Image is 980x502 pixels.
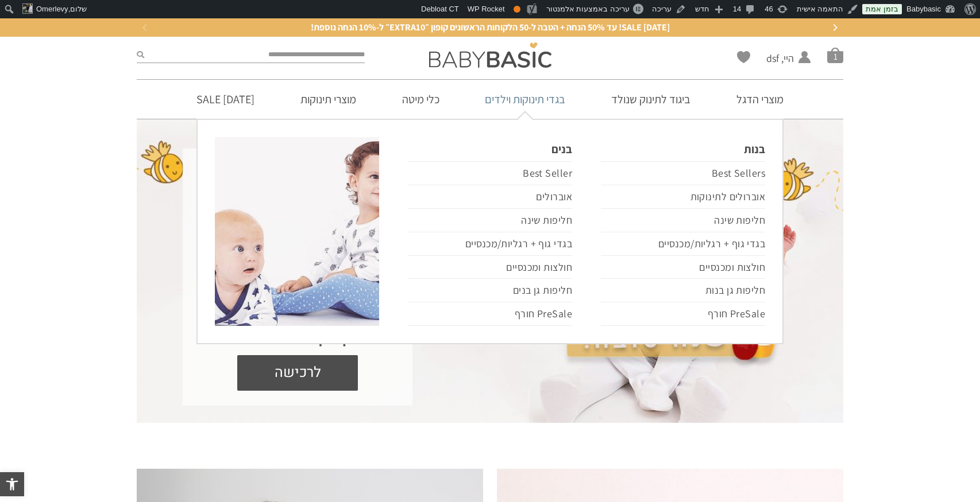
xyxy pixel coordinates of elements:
[246,355,349,391] span: לרכישה
[148,21,832,34] a: [DATE] SALE! עד 50% הנחה + הטבה ל-50 הלקוחות הראשונים קופון ״EXTRA10״ ל-10% הנחה נוספת!
[408,256,572,279] a: חולצות ומכנסיים
[601,302,765,326] a: PreSale חורף
[36,5,68,13] span: Omerlevy
[719,80,801,119] a: מוצרי הדגל
[601,161,765,185] a: Best Sellers
[283,80,373,119] a: מוצרי תינוקות
[601,256,765,279] a: חולצות ומכנסיים
[601,279,765,302] a: חליפות גן בנות
[408,279,572,302] a: חליפות גן בנים
[408,185,572,209] a: אוברולים
[737,51,750,63] a: Wishlist
[311,21,670,34] span: [DATE] SALE! עד 50% הנחה + הטבה ל-50 הלקוחות הראשונים קופון ״EXTRA10״ ל-10% הנחה נוספת!
[827,47,843,63] span: סל קניות
[826,19,843,36] button: Next
[237,355,358,391] a: לרכישה
[514,6,520,13] div: תקין
[429,42,551,68] img: Baby Basic בגדי תינוקות וילדים אונליין
[862,4,902,14] a: בזמן אמת
[546,5,630,13] span: עריכה באמצעות אלמנטור
[408,161,572,185] a: Best Seller
[179,80,272,119] a: [DATE] SALE
[601,232,765,256] a: בגדי גוף + רגליות/מכנסיים
[601,137,765,161] a: בנות
[468,80,582,119] a: בגדי תינוקות וילדים
[408,232,572,256] a: בגדי גוף + רגליות/מכנסיים
[766,66,794,80] span: החשבון שלי
[408,209,572,232] a: חליפות שינה
[385,80,457,119] a: כלי מיטה
[737,51,750,67] span: Wishlist
[594,80,708,119] a: ביגוד לתינוק שנולד
[601,209,765,232] a: חליפות שינה
[408,137,572,161] a: בנים
[601,185,765,209] a: אוברולים לתינוקות
[408,302,572,326] a: PreSale חורף
[827,47,843,63] a: סל קניות1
